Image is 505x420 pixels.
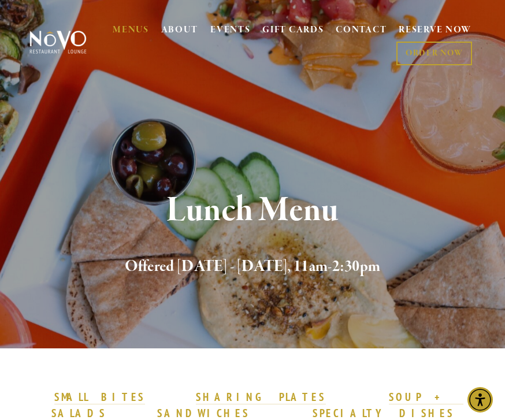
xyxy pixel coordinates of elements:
[113,24,149,36] a: MENUS
[396,42,472,65] a: ORDER NOW
[262,20,324,42] a: GIFT CARDS
[313,406,454,420] strong: SPECIALTY DISHES
[54,390,145,405] a: SMALL BITES
[196,390,325,404] strong: SHARING PLATES
[157,406,250,420] strong: SANDWICHES
[467,387,493,412] div: Accessibility Menu
[42,255,464,279] h2: Offered [DATE] - [DATE], 11am-2:30pm
[336,20,387,42] a: CONTACT
[28,30,88,54] img: Novo Restaurant &amp; Lounge
[210,24,250,36] a: EVENTS
[54,390,145,404] strong: SMALL BITES
[42,192,464,229] h1: Lunch Menu
[161,24,199,36] a: ABOUT
[196,390,325,405] a: SHARING PLATES
[399,20,471,42] a: RESERVE NOW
